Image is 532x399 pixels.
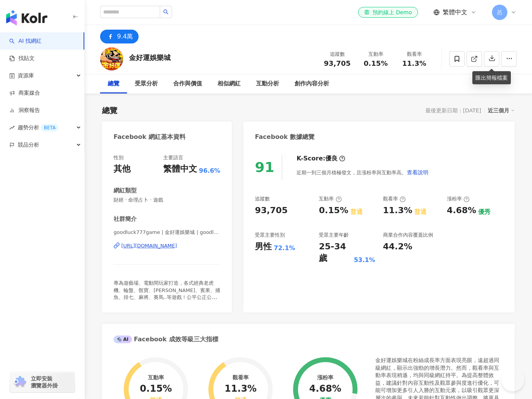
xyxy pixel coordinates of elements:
[414,208,427,216] div: 普通
[114,280,220,307] span: 專為遊藝場、電動間玩家打造，各式經典老虎機、輪盤、骰寶、[PERSON_NAME]、賓果、捕魚、排七、麻將、賽馬..等遊戲！公平公正公開完美呈現！值得信賴的娛樂城！
[256,79,279,88] div: 互動分析
[9,107,40,114] a: 洞察報告
[350,208,363,216] div: 普通
[224,384,256,394] div: 11.3%
[425,107,481,114] div: 最後更新日期：[DATE]
[173,79,202,88] div: 合作與價值
[364,60,388,67] span: 0.15%
[309,384,341,394] div: 4.68%
[383,241,412,253] div: 44.2%
[274,244,295,252] div: 72.1%
[114,197,220,204] span: 財經 · 命理占卜 · 遊戲
[9,125,15,130] span: rise
[361,50,390,58] div: 互動率
[255,232,285,239] div: 受眾主要性別
[497,8,502,17] span: 呂
[129,53,171,62] div: 金好運娛樂城
[9,37,42,45] a: searchAI 找網紅
[9,55,35,62] a: 找貼文
[319,205,348,217] div: 0.15%
[383,232,433,239] div: 商業合作內容覆蓋比例
[383,195,406,202] div: 觀看率
[407,165,429,180] button: 查看說明
[407,169,428,175] span: 查看說明
[317,374,333,381] div: 漲粉率
[114,215,137,223] div: 社群簡介
[114,133,186,141] div: Facebook 網紅基本資料
[31,375,58,389] span: 立即安裝 瀏覽器外掛
[114,163,130,175] div: 其他
[255,241,272,253] div: 男性
[114,335,218,344] div: Facebook 成效等級三大指標
[447,195,470,202] div: 漲粉率
[114,154,124,161] div: 性別
[255,133,315,141] div: Facebook 數據總覽
[148,374,164,381] div: 互動率
[117,31,133,42] div: 9.4萬
[324,59,350,67] span: 93,705
[18,119,59,136] span: 趨勢分析
[488,105,515,115] div: 近三個月
[217,79,241,88] div: 相似網紅
[121,242,177,249] div: [URL][DOMAIN_NAME]
[354,256,375,264] div: 53.1%
[135,79,158,88] div: 受眾分析
[319,232,349,239] div: 受眾主要年齡
[102,105,117,116] div: 總覽
[100,30,139,43] button: 9.4萬
[323,50,352,58] div: 追蹤數
[114,229,220,236] span: goodluck777game | 金好運娛樂城 | goodluck777game
[358,7,418,18] a: 預約線上 Demo
[163,154,183,161] div: 主要語言
[163,163,197,175] div: 繁體中文
[447,205,476,217] div: 4.68%
[472,71,511,84] div: 匯出簡報檔案
[255,195,270,202] div: 追蹤數
[100,47,123,70] img: KOL Avatar
[108,79,119,88] div: 總覽
[325,154,338,163] div: 優良
[140,384,172,394] div: 0.15%
[255,205,288,217] div: 93,705
[9,89,40,97] a: 商案媒合
[114,187,137,195] div: 網紅類型
[402,60,426,67] span: 11.3%
[18,136,39,154] span: 競品分析
[10,372,75,392] a: chrome extension立即安裝 瀏覽器外掛
[478,208,490,216] div: 優秀
[18,67,34,84] span: 資源庫
[114,336,132,343] div: AI
[501,368,524,391] iframe: Help Scout Beacon - Open
[6,10,47,25] img: logo
[41,124,59,132] div: BETA
[296,165,429,180] div: 近期一到三個月積極發文，且漲粉率與互動率高。
[12,376,27,388] img: chrome extension
[364,8,412,16] div: 預約線上 Demo
[319,241,352,265] div: 25-34 歲
[255,159,274,175] div: 91
[199,167,221,175] span: 96.6%
[163,9,169,15] span: search
[383,205,412,217] div: 11.3%
[400,50,429,58] div: 觀看率
[114,242,220,249] a: [URL][DOMAIN_NAME]
[294,79,329,88] div: 創作內容分析
[319,195,341,202] div: 互動率
[296,154,345,163] div: K-Score :
[443,8,467,17] span: 繁體中文
[233,374,249,381] div: 觀看率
